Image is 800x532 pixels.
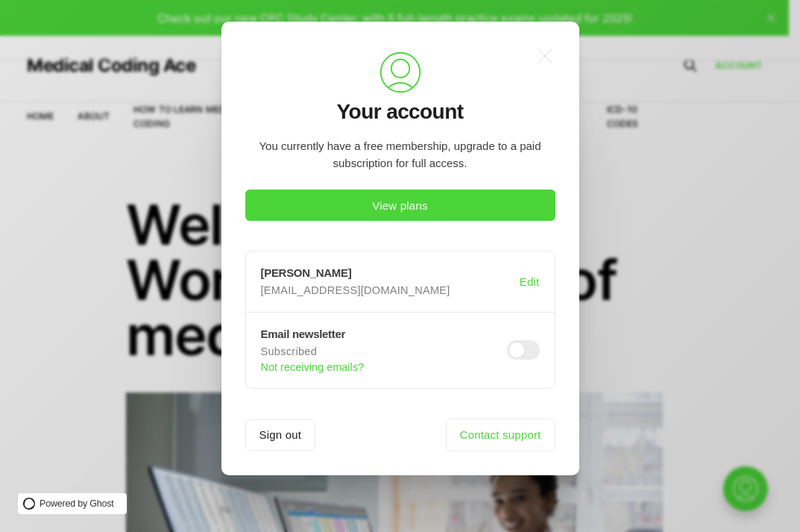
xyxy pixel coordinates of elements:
[446,419,555,451] a: Contact support
[261,345,501,373] p: Subscribed
[261,361,365,373] button: Not receiving emails?
[337,101,464,124] h2: Your account
[517,268,543,296] button: Edit
[245,190,555,221] button: View plans
[18,493,127,514] a: Powered by Ghost
[245,138,555,172] p: You currently have a free membership, upgrade to a paid subscription for full access.
[261,328,507,340] h3: Email newsletter
[261,266,520,279] h3: [PERSON_NAME]
[245,419,316,451] button: logout
[261,284,514,298] p: [EMAIL_ADDRESS][DOMAIN_NAME]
